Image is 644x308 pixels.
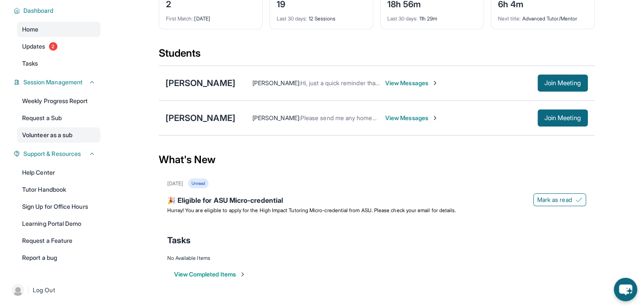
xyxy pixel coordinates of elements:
[23,6,54,15] span: Dashboard
[387,15,418,22] span: Last 30 days :
[167,195,586,207] div: 🎉 Eligible for ASU Micro-credential
[12,284,24,296] img: user-img
[544,81,581,86] span: Join Meeting
[9,281,100,299] a: |Log Out
[387,10,477,22] div: 11h 29m
[17,182,100,197] a: Tutor Handbook
[23,150,81,158] span: Support & Resources
[166,10,255,22] div: [DATE]
[252,114,301,121] span: [PERSON_NAME] :
[20,150,95,158] button: Support & Resources
[22,42,46,51] span: Updates
[538,75,588,92] button: Join Meeting
[537,196,572,204] span: Mark as read
[166,15,193,22] span: First Match :
[23,78,83,86] span: Session Management
[17,250,100,265] a: Report a bug
[17,39,100,54] a: Updates2
[167,234,191,246] span: Tasks
[498,15,521,22] span: Next title :
[614,278,637,301] button: chat-button
[385,114,438,122] span: View Messages
[167,180,183,187] div: [DATE]
[22,25,38,34] span: Home
[538,109,588,127] button: Join Meeting
[432,80,438,86] img: Chevron-Right
[159,46,595,65] div: Students
[252,79,301,86] span: [PERSON_NAME] :
[166,77,235,89] div: [PERSON_NAME]
[17,93,100,109] a: Weekly Progress Report
[575,196,582,203] img: Mark as read
[166,112,235,124] div: [PERSON_NAME]
[20,78,95,86] button: Session Management
[17,22,100,37] a: Home
[33,286,55,294] span: Log Out
[188,178,209,188] div: Unread
[17,127,100,143] a: Volunteer as a sub
[167,255,586,262] div: No Available Items
[533,193,586,206] button: Mark as read
[17,216,100,231] a: Learning Portal Demo
[20,6,95,15] button: Dashboard
[17,233,100,248] a: Request a Feature
[277,15,307,22] span: Last 30 days :
[167,207,456,213] span: Hurray! You are eligible to apply for the High Impact Tutoring Micro-credential from ASU. Please ...
[385,79,438,87] span: View Messages
[277,10,366,22] div: 12 Sessions
[22,59,38,68] span: Tasks
[544,115,581,121] span: Join Meeting
[432,115,438,121] img: Chevron-Right
[301,114,420,121] span: Please send me any homework beforehand.
[498,10,587,22] div: Advanced Tutor/Mentor
[27,285,29,295] span: |
[174,270,246,279] button: View Completed Items
[159,141,595,178] div: What's New
[17,199,100,214] a: Sign Up for Office Hours
[17,56,100,71] a: Tasks
[17,165,100,180] a: Help Center
[49,42,57,51] span: 2
[17,110,100,126] a: Request a Sub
